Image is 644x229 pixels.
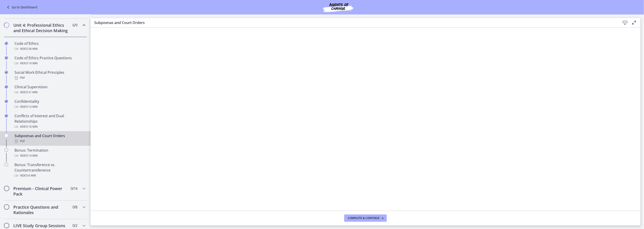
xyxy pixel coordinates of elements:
[72,22,77,28] span: 6 / 9
[28,153,38,158] span: · 14 min
[14,173,85,178] div: Video
[14,99,85,110] div: Confidentiality
[5,71,8,74] i: Completed
[14,133,85,144] div: Subpoenas and Court Orders
[5,100,8,103] i: Completed
[5,85,8,89] i: Completed
[14,113,85,129] div: Conflicts of Interest and Dual Relationships
[344,215,387,222] button: Complete & continue
[5,5,37,10] a: Go to Dashboard
[28,124,38,129] span: · 16 min
[14,124,85,129] div: Video
[14,75,85,81] div: PDF
[14,148,85,158] div: Bonus: Termination
[72,223,77,228] span: 0 / 2
[14,90,85,95] div: Video
[348,216,380,220] span: Complete & continue
[28,104,38,110] span: · 12 min
[13,204,69,215] h2: Practice Questions and Rationales
[14,138,85,144] div: PDF
[5,114,8,118] i: Completed
[28,90,38,95] span: · 31 min
[72,204,77,210] span: 0 / 8
[14,70,85,81] div: Social Work Ethical Principles
[14,162,85,178] div: Bonus: Transference vs. Countertransference
[14,41,85,52] div: Code of Ethics
[28,61,38,66] span: · 19 min
[28,173,36,178] span: · 6 min
[5,56,8,60] i: Completed
[14,153,85,158] div: Video
[5,42,8,45] i: Completed
[28,46,38,52] span: · 36 min
[14,46,85,52] div: Video
[94,20,613,25] h3: Subpoenas and Court Orders
[14,84,85,95] div: Clinical Supervision
[13,186,69,197] h2: Premium - Clinical Power Pack
[14,61,85,66] div: Video
[13,22,69,33] h2: Unit 4: Professional Ethics and Ethical Decision Making
[14,104,85,110] div: Video
[14,55,85,66] div: Code of Ethics Practice Questions
[13,223,69,228] h2: LIVE Study Group Sessions
[311,2,365,13] img: Agents of Change
[71,186,77,191] span: 0 / 14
